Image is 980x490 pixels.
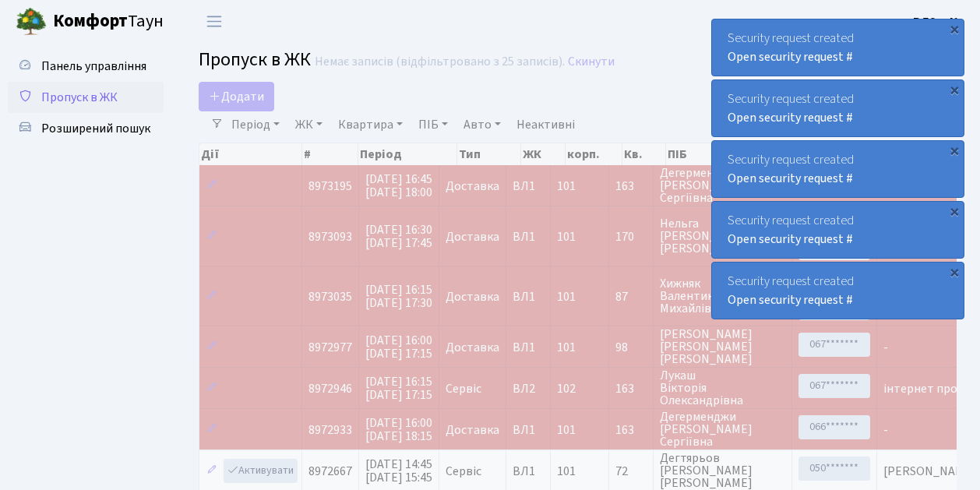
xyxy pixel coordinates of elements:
span: 102 [557,380,576,397]
div: Security request created [712,263,964,319]
span: Доставка [446,231,499,243]
span: [DATE] 16:00 [DATE] 17:15 [365,332,432,362]
span: Пропуск в ЖК [41,89,118,106]
span: [DATE] 16:15 [DATE] 17:15 [365,373,432,404]
span: Доставка [446,180,499,192]
th: Тип [457,143,521,165]
span: [PERSON_NAME] [PERSON_NAME] [PERSON_NAME] [660,328,785,365]
span: 8973093 [308,228,352,245]
th: корп. [566,143,622,165]
span: Доставка [446,424,499,436]
span: Дегерменджи [PERSON_NAME] Сергіївна [660,167,785,204]
a: Квартира [332,111,409,138]
span: Розширений пошук [41,120,150,137]
span: 101 [557,339,576,356]
span: ВЛ1 [513,231,544,243]
span: Таун [53,9,164,35]
div: Security request created [712,80,964,136]
div: Security request created [712,202,964,258]
span: 8972933 [308,421,352,439]
div: Security request created [712,141,964,197]
span: 101 [557,228,576,245]
span: ВЛ1 [513,341,544,354]
span: Дегерменджи [PERSON_NAME] Сергіївна [660,411,785,448]
span: 163 [615,382,647,395]
span: Дегтярьов [PERSON_NAME] [PERSON_NAME] [660,452,785,489]
span: 8972977 [308,339,352,356]
b: Комфорт [53,9,128,33]
a: Панель управління [8,51,164,82]
th: ПІБ [666,143,773,165]
span: [DATE] 16:30 [DATE] 17:45 [365,221,432,252]
b: ВЛ2 -. К. [913,13,961,30]
img: logo.png [16,6,47,37]
span: 8972946 [308,380,352,397]
span: 98 [615,341,647,354]
span: Хижняк Валентина Михайлівна [660,277,785,315]
th: # [302,143,358,165]
a: Активувати [224,459,298,483]
span: 8973035 [308,288,352,305]
span: ВЛ1 [513,424,544,436]
a: ВЛ2 -. К. [913,12,961,31]
span: - [883,339,888,356]
span: 163 [615,180,647,192]
span: 170 [615,231,647,243]
span: 8973195 [308,178,352,195]
span: Сервіс [446,382,481,395]
span: ВЛ1 [513,180,544,192]
span: - [883,421,888,439]
span: Доставка [446,341,499,354]
a: Open security request # [728,170,853,187]
div: × [947,264,962,280]
a: ПІБ [412,111,454,138]
div: Немає записів (відфільтровано з 25 записів). [315,55,565,69]
a: Open security request # [728,109,853,126]
div: × [947,21,962,37]
a: Період [225,111,286,138]
a: Пропуск в ЖК [8,82,164,113]
span: 72 [615,465,647,478]
span: ВЛ2 [513,382,544,395]
a: Open security request # [728,231,853,248]
th: Дії [199,143,302,165]
th: Кв. [622,143,666,165]
a: Розширений пошук [8,113,164,144]
a: Open security request # [728,291,853,308]
div: × [947,143,962,158]
span: 101 [557,463,576,480]
span: [DATE] 16:15 [DATE] 17:30 [365,281,432,312]
span: Лукаш Вікторія Олександрівна [660,369,785,407]
span: Нельга [PERSON_NAME] [PERSON_NAME] [660,217,785,255]
div: × [947,82,962,97]
th: Період [358,143,457,165]
span: [DATE] 14:45 [DATE] 15:45 [365,456,432,486]
span: 101 [557,288,576,305]
span: Сервіс [446,465,481,478]
th: ЖК [521,143,566,165]
span: ВЛ1 [513,465,544,478]
span: 101 [557,421,576,439]
a: ЖК [289,111,329,138]
a: Неактивні [510,111,581,138]
a: Open security request # [728,48,853,65]
span: [DATE] 16:45 [DATE] 18:00 [365,171,432,201]
span: Доставка [446,291,499,303]
span: [DATE] 16:00 [DATE] 18:15 [365,414,432,445]
span: 87 [615,291,647,303]
a: Скинути [568,55,615,69]
button: Переключити навігацію [195,9,234,34]
a: Авто [457,111,507,138]
span: Панель управління [41,58,146,75]
span: ВЛ1 [513,291,544,303]
span: Пропуск в ЖК [199,46,311,73]
span: 101 [557,178,576,195]
div: × [947,203,962,219]
span: Додати [209,88,264,105]
span: 8972667 [308,463,352,480]
div: Security request created [712,19,964,76]
span: 163 [615,424,647,436]
a: Додати [199,82,274,111]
